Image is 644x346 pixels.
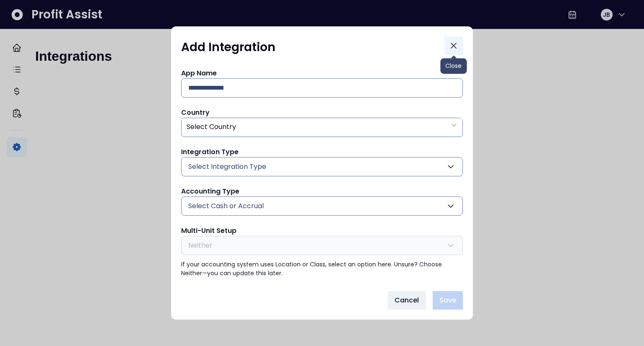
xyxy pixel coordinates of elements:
button: Cancel [388,291,426,310]
span: Country [181,108,210,117]
button: Close [444,36,463,55]
span: Multi-Unit Setup [181,226,236,235]
span: Accounting Type [181,186,239,196]
span: Save [439,295,456,305]
h1: Add Integration [181,40,275,55]
span: Integration Type [181,147,239,157]
span: Select Integration Type [188,162,266,172]
span: App Name [181,68,217,78]
span: Cancel [395,295,419,305]
span: Select Country [187,122,236,132]
svg: arrow down line [451,121,457,129]
div: Close [440,58,467,74]
p: If your accounting system uses Location or Class, select an option here. Unsure? Choose Neither—y... [181,260,463,278]
span: Neither [188,240,213,250]
span: Select Cash or Accrual [188,201,264,211]
button: Save [433,291,463,310]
